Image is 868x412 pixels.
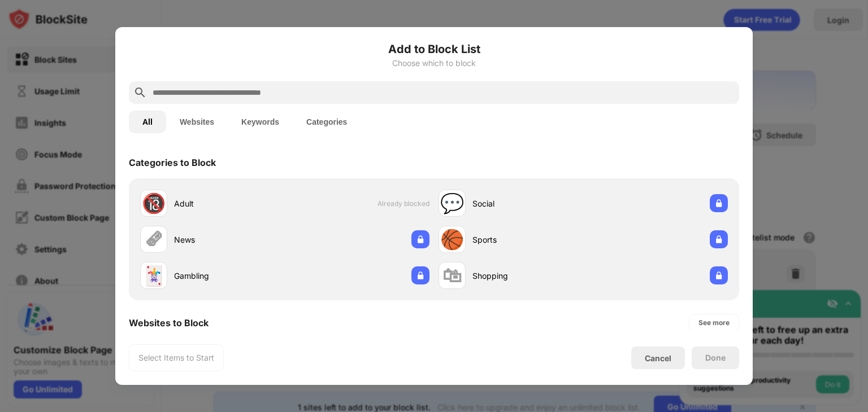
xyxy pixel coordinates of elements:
[698,317,730,328] div: See more
[142,264,166,287] div: 🃏
[142,192,166,215] div: 🔞
[293,111,361,133] button: Categories
[138,352,214,363] div: Select Items to Start
[166,111,228,133] button: Websites
[705,353,726,362] div: Done
[129,157,216,168] div: Categories to Block
[144,228,163,251] div: 🗞
[174,234,285,246] div: News
[440,192,464,215] div: 💬
[472,270,583,282] div: Shopping
[133,86,147,99] img: search.svg
[442,264,462,287] div: 🛍
[174,198,285,209] div: Adult
[129,59,739,68] div: Choose which to block
[472,198,583,209] div: Social
[228,111,293,133] button: Keywords
[129,111,166,133] button: All
[377,199,429,208] span: Already blocked
[645,353,671,363] div: Cancel
[472,234,583,246] div: Sports
[440,228,464,251] div: 🏀
[129,41,739,58] h6: Add to Block List
[129,317,209,328] div: Websites to Block
[174,270,285,282] div: Gambling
